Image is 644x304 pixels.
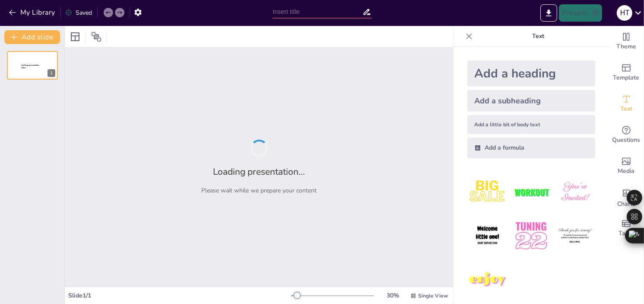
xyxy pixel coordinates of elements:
img: 1.jpeg [467,172,508,212]
div: Add a subheading [467,90,595,112]
button: Present [559,4,602,22]
img: 6.jpeg [555,216,595,256]
div: Add a table [609,213,644,244]
div: 1 [48,69,55,77]
img: 4.jpeg [467,216,508,256]
div: Add text boxes [609,88,644,119]
input: Insert title [273,6,362,18]
button: Export to PowerPoint [540,4,557,22]
div: Change the overall theme [609,26,644,57]
h2: Loading presentation... [213,166,305,178]
span: Single View [418,292,448,299]
span: Media [618,166,635,176]
button: H T [617,4,632,22]
div: Add a formula [467,138,595,158]
img: 3.jpeg [555,172,595,212]
div: Slide 1 / 1 [68,291,291,300]
span: Table [619,229,634,238]
div: Add images, graphics, shapes or video [609,150,644,182]
span: Position [91,32,102,42]
img: 5.jpeg [511,216,551,256]
div: Add a little bit of body text [467,115,595,134]
div: Add charts and graphs [609,182,644,213]
div: 30 % [383,291,403,300]
span: Charts [617,199,635,209]
div: H T [617,5,632,21]
span: Text [620,104,632,114]
img: 7.jpeg [467,260,508,300]
div: Add a heading [467,61,595,86]
span: Theme [616,42,636,51]
button: Add slide [4,30,60,44]
span: Template [613,73,640,83]
div: Get real-time input from your audience [609,119,644,150]
div: Layout [68,30,82,44]
span: Sendsteps presentation editor [21,64,39,69]
img: 2.jpeg [511,172,551,212]
span: Questions [612,135,641,145]
p: Please wait while we prepare your content [201,186,317,195]
div: Add ready made slides [609,57,644,88]
div: Saved [65,9,92,17]
div: 1 [7,51,58,80]
button: My Library [6,6,59,19]
p: Text [476,26,600,47]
